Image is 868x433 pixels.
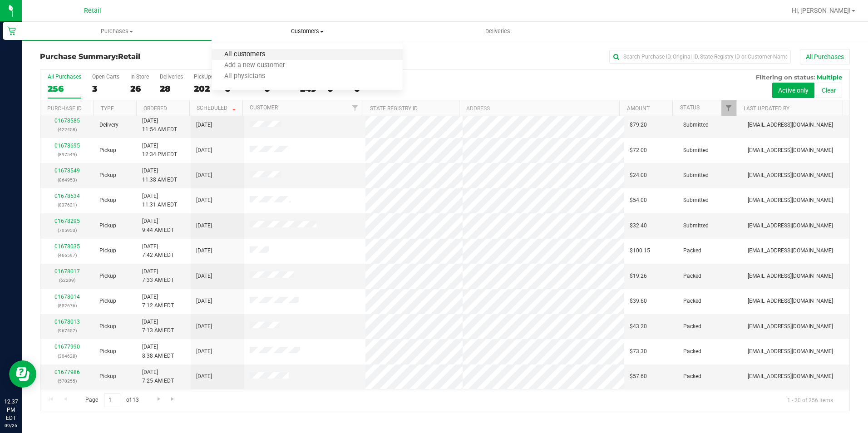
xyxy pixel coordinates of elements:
span: [DATE] 11:31 AM EDT [142,192,177,209]
a: 01678035 [54,243,80,250]
span: Retail [118,52,140,61]
iframe: Resource center [9,360,36,388]
span: Pickup [99,196,116,205]
div: 256 [48,84,81,94]
span: Packed [683,347,701,356]
span: [DATE] 7:12 AM EDT [142,293,174,310]
p: (837621) [46,201,89,209]
span: [EMAIL_ADDRESS][DOMAIN_NAME] [748,372,833,381]
span: $39.60 [630,297,647,305]
span: Submitted [683,196,709,205]
span: [DATE] 7:42 AM EDT [142,242,174,260]
span: [DATE] [196,272,212,280]
span: Pickup [99,347,116,356]
button: All Purchases [800,49,850,64]
a: Purchase ID [47,105,82,112]
span: [DATE] 8:38 AM EDT [142,343,174,360]
span: Packed [683,246,701,255]
span: Pickup [99,171,116,180]
a: 01678013 [54,319,80,325]
input: 1 [104,393,120,407]
span: $79.20 [630,121,647,129]
span: Packed [683,272,701,280]
span: Pickup [99,272,116,280]
span: Purchases [22,27,212,35]
a: Status [680,104,700,111]
span: All physicians [212,73,277,80]
a: 01677986 [54,369,80,375]
span: [DATE] 7:13 AM EDT [142,318,174,335]
div: 3 [92,84,119,94]
button: Clear [816,83,842,98]
div: 28 [160,84,183,94]
span: [DATE] [196,322,212,331]
a: Filter [721,100,736,116]
div: Deliveries [160,74,183,80]
a: 01678017 [54,268,80,275]
span: [EMAIL_ADDRESS][DOMAIN_NAME] [748,121,833,129]
button: Active only [772,83,814,98]
th: Address [459,100,619,116]
span: [DATE] 7:33 AM EDT [142,267,174,285]
a: 01678695 [54,143,80,149]
span: Packed [683,322,701,331]
p: (705953) [46,226,89,235]
span: $54.00 [630,196,647,205]
a: 01678534 [54,193,80,199]
inline-svg: Retail [7,26,16,35]
p: 12:37 PM EDT [4,398,18,422]
div: All Purchases [48,74,81,80]
span: Deliveries [473,27,523,35]
div: 202 [194,84,214,94]
span: Multiple [817,74,842,81]
a: Amount [627,105,650,112]
a: Customer [250,104,278,111]
span: Hi, [PERSON_NAME]! [792,7,851,14]
a: 01678585 [54,118,80,124]
p: (852676) [46,301,89,310]
span: Delivery [99,121,118,129]
span: [DATE] [196,372,212,381]
a: Filter [348,100,363,116]
span: [DATE] [196,297,212,305]
span: [DATE] [196,196,212,205]
span: $19.26 [630,272,647,280]
a: 01678295 [54,218,80,224]
span: [DATE] 11:38 AM EDT [142,167,177,184]
span: [DATE] 9:44 AM EDT [142,217,174,234]
span: Pickup [99,372,116,381]
span: Packed [683,297,701,305]
span: Submitted [683,171,709,180]
span: $57.60 [630,372,647,381]
a: 01677990 [54,344,80,350]
span: [DATE] [196,171,212,180]
span: Submitted [683,221,709,230]
span: Submitted [683,121,709,129]
span: $100.15 [630,246,650,255]
span: [DATE] [196,221,212,230]
span: $73.30 [630,347,647,356]
span: [DATE] [196,246,212,255]
span: $24.00 [630,171,647,180]
p: (62209) [46,276,89,285]
span: [EMAIL_ADDRESS][DOMAIN_NAME] [748,272,833,280]
span: [EMAIL_ADDRESS][DOMAIN_NAME] [748,196,833,205]
span: [DATE] 11:54 AM EDT [142,117,177,134]
a: Ordered [143,105,167,112]
span: Pickup [99,246,116,255]
div: In Store [130,74,149,80]
span: Submitted [683,146,709,155]
div: 26 [130,84,149,94]
p: (897549) [46,150,89,159]
input: Search Purchase ID, Original ID, State Registry ID or Customer Name... [609,50,791,64]
span: Retail [84,7,101,15]
a: Last Updated By [744,105,789,112]
a: Scheduled [197,105,238,111]
span: Customers [212,27,402,35]
p: (304628) [46,352,89,360]
span: Pickup [99,221,116,230]
span: $32.40 [630,221,647,230]
p: (422458) [46,125,89,134]
span: 1 - 20 of 256 items [780,393,840,407]
span: [DATE] [196,347,212,356]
